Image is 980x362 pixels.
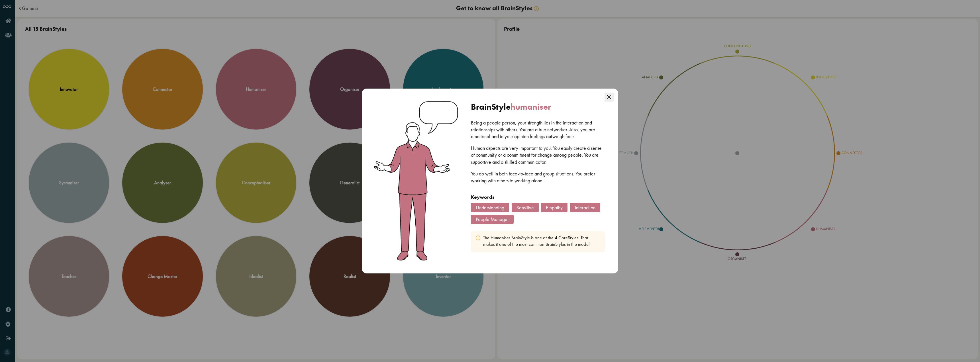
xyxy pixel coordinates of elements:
[602,89,616,103] button: Close this dialog
[471,194,495,200] strong: Keywords
[471,231,605,252] div: The Humaniser BrainStyle is one of the 4 CoreStyles. That makes it one of the most common BrainSt...
[512,203,539,212] div: Sensitive
[570,203,600,212] div: Interaction
[471,119,605,140] p: Being a people person, your strength lies in the interaction and relationships with others. You a...
[471,203,509,212] div: Understanding
[471,170,605,184] p: You do well in both face-to-face and group situations. You prefer working with others to working ...
[511,101,551,112] span: humaniser
[373,99,459,262] img: humaniser.png
[471,102,605,112] div: BrainStyle
[471,145,605,165] p: Human aspects are very important to you. You easily create a sense of community or a commitment f...
[476,236,480,240] img: info.svg
[471,215,514,224] div: People Manager
[541,203,567,212] div: Empathy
